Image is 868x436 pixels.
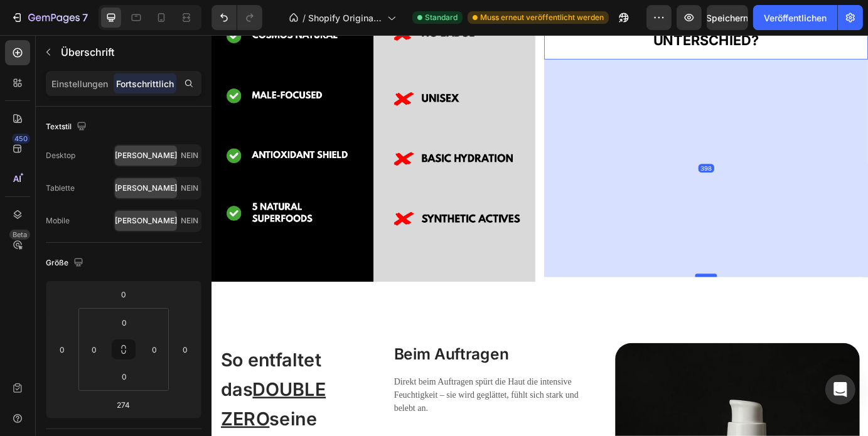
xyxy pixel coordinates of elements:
[115,151,177,160] font: [PERSON_NAME]
[825,375,855,405] div: Öffnen Sie den Intercom Messenger
[82,11,88,24] font: 7
[145,340,164,359] input: 0px
[53,340,72,359] input: 0
[112,313,137,332] input: 0px
[303,13,306,23] font: /
[115,216,177,225] font: [PERSON_NAME]
[46,122,72,131] font: Textstil
[208,353,433,378] h3: Beim Auftragen
[46,183,75,193] font: Tablette
[707,5,748,30] button: Speichern
[14,134,28,143] font: 450
[212,5,262,30] div: Rückgängig/Wiederholen
[13,230,27,239] font: Beta
[707,13,749,23] font: Speichern
[480,13,604,22] font: Muss erneut veröffentlicht werden
[176,340,195,359] input: 0
[61,46,114,58] font: Überschrift
[181,216,199,225] font: NEIN
[61,45,196,60] p: Überschrift
[308,13,382,36] font: Shopify Original Home-Vorlage
[181,183,199,193] font: NEIN
[559,147,577,157] div: 398
[85,340,104,359] input: 0px
[753,5,837,30] button: Veröffentlichen
[210,390,432,435] p: Direkt beim Auftragen spürt die Haut die intensive Feuchtigkeit – sie wird geglättet, fühlt sich ...
[46,258,68,267] font: Größe
[46,216,70,225] font: Mobile
[212,35,868,436] iframe: Designbereich
[51,78,108,89] font: Einstellungen
[764,13,827,23] font: Veröffentlichen
[5,5,94,30] button: 7
[46,151,75,160] font: Desktop
[181,151,199,160] font: NEIN
[112,367,137,386] input: 0px
[425,13,458,22] font: Standard
[115,183,177,193] font: [PERSON_NAME]
[111,395,136,414] input: 274
[116,78,174,89] font: Fortschrittlich
[111,285,136,304] input: 0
